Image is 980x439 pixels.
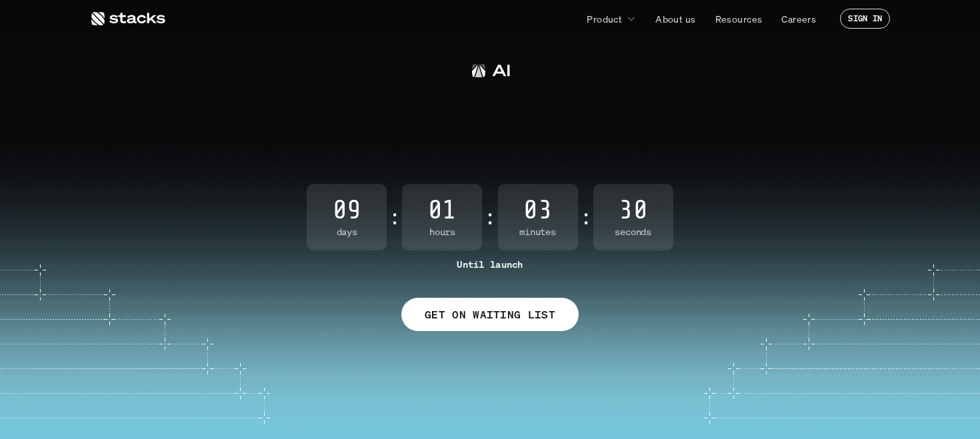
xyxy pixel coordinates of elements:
strong: : [389,206,399,228]
strong: : [485,206,495,228]
span: 09 [307,197,387,224]
span: s [722,149,749,209]
span: 30 [593,197,673,224]
span: 03 [498,197,578,224]
span: g [514,149,546,209]
span: n [478,149,514,209]
span: Hours [402,226,482,238]
span: 01 [402,197,482,224]
a: SIGN IN [840,9,890,29]
span: c [278,149,308,209]
span: u [372,149,407,209]
p: GET ON WAITING LIST [425,305,555,324]
a: About us [647,7,703,31]
p: About us [655,12,695,26]
span: A [557,149,604,209]
a: Resources [707,7,771,31]
p: Careers [781,12,816,26]
span: t [703,149,722,209]
span: o [338,149,372,209]
span: i [463,149,478,209]
span: A [231,149,278,209]
span: n [407,149,443,209]
span: t [443,149,463,209]
span: Minutes [498,226,578,238]
span: c [308,149,338,209]
strong: : [581,206,591,228]
span: n [667,149,703,209]
span: e [636,149,667,209]
p: Product [587,12,622,26]
span: g [604,149,636,209]
span: Days [307,226,387,238]
a: Careers [773,7,824,31]
span: Seconds [593,226,673,238]
p: Resources [715,12,763,26]
p: SIGN IN [848,14,882,23]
